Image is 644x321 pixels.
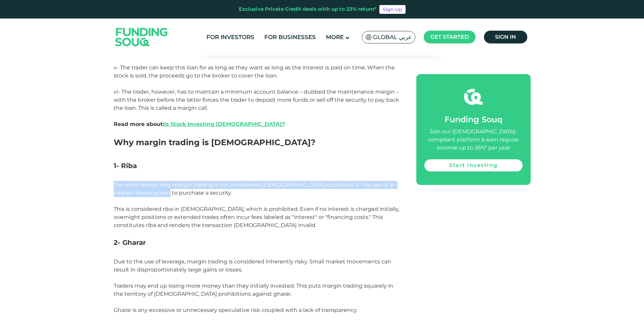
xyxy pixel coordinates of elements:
span: More [326,34,344,40]
span: vi- The trader, however, has to maintain a minimum account balance – dubbed the maintenance margi... [114,89,399,127]
span: Sign in [495,34,516,40]
img: Logo [109,20,175,54]
span: Why margin trading is [DEMOGRAPHIC_DATA]? [114,137,315,147]
span: Funding Souq [445,115,502,124]
span: i- When trading on margin, the trader is effectively borrowing the funds from the broker at inter... [114,8,395,79]
span: Global عربي [373,33,412,41]
div: Join our [DEMOGRAPHIC_DATA]-compliant platform & earn regular income up to 26%* per year [424,128,523,152]
img: SA Flag [366,34,372,40]
img: fsicon [464,88,483,106]
a: Start investing [424,159,523,171]
a: For Businesses [263,32,317,43]
span: 2- Gharar [114,238,146,247]
a: For Investors [205,32,256,43]
div: Exclusive Private Credit deals with up to 23% return* [239,5,377,13]
span: The main reason why margin trading is not considered [DEMOGRAPHIC_DATA]-compliant is the use of a... [114,182,399,228]
a: Sign Up [379,5,406,14]
strong: Read more about: [114,121,285,127]
span: 1- Riba [114,162,137,170]
a: Is Stock Investing [DEMOGRAPHIC_DATA]? [164,121,285,127]
a: Sign in [484,31,527,43]
span: Get started [430,34,469,40]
